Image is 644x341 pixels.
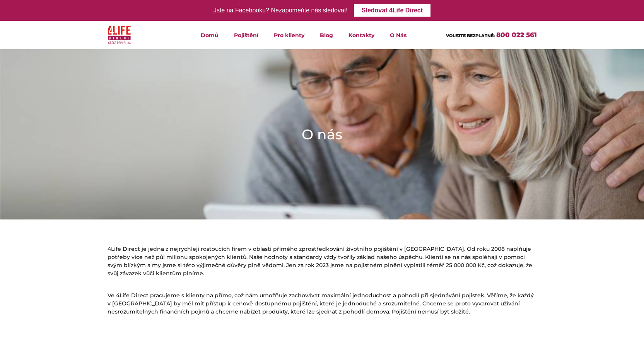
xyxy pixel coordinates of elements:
div: Jste na Facebooku? Nezapomeňte nás sledovat! [214,5,348,16]
a: 800 022 561 [496,31,537,39]
span: VOLEJTE BEZPLATNĚ: [446,33,495,38]
a: Domů [193,21,226,49]
p: 4Life Direct je jedna z nejrychleji rostoucích firem v oblasti přímého zprostředkování životního ... [108,245,537,278]
img: 4Life Direct Česká republika logo [108,24,131,46]
h1: O nás [302,125,342,144]
a: Blog [312,21,341,49]
p: Ve 4Life Direct pracujeme s klienty na přímo, což nám umožňuje zachovávat maximální jednoduchost ... [108,291,537,316]
a: Sledovat 4Life Direct [354,4,430,17]
a: Kontakty [341,21,382,49]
